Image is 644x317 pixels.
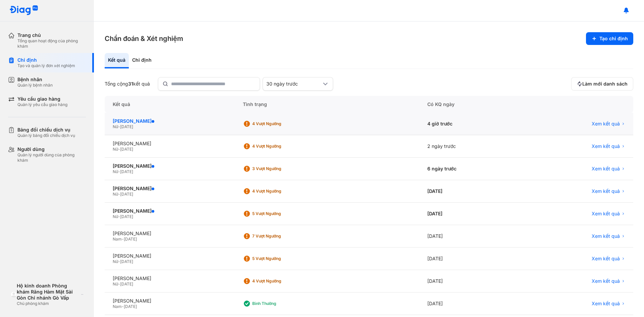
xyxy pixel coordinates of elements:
span: Xem kết quả [592,211,620,217]
span: Nam [113,236,122,242]
span: Nữ [113,192,118,197]
div: Tổng cộng kết quả [105,81,150,87]
button: Làm mới danh sách [571,77,633,91]
span: - [118,259,120,264]
div: Yêu cầu giao hàng [17,96,67,102]
div: Quản lý người dùng của phòng khám [17,152,86,163]
div: 2 ngày trước [419,135,521,158]
div: [DATE] [419,270,521,293]
div: 4 giờ trước [419,113,521,135]
div: [PERSON_NAME] [113,141,227,147]
div: [PERSON_NAME] [113,186,227,192]
div: Chủ phòng khám [17,301,78,306]
div: [PERSON_NAME] [113,163,227,169]
div: [PERSON_NAME] [113,208,227,214]
span: - [118,214,120,219]
span: [DATE] [124,236,137,242]
span: [DATE] [120,124,133,129]
div: Chỉ định [17,57,75,63]
span: - [122,236,124,242]
div: Quản lý bệnh nhân [17,83,53,88]
div: [DATE] [419,248,521,270]
div: Kết quả [105,53,129,68]
span: - [118,192,120,197]
div: [DATE] [419,225,521,248]
span: [DATE] [120,214,133,219]
span: Nữ [113,281,118,286]
div: Bảng đối chiếu dịch vụ [17,127,75,133]
span: Xem kết quả [592,301,620,307]
span: - [118,281,120,286]
span: Xem kết quả [592,143,620,149]
span: [DATE] [120,259,133,264]
span: Nữ [113,169,118,174]
span: Xem kết quả [592,166,620,172]
div: [PERSON_NAME] [113,118,227,124]
span: - [122,304,124,309]
span: Xem kết quả [592,256,620,262]
div: Hộ kinh doanh Phòng khám Răng Hàm Mặt Sài Gòn Chi nhánh Gò Vấp [17,283,78,301]
span: [DATE] [120,281,133,286]
div: Kết quả [105,96,235,113]
span: Xem kết quả [592,233,620,239]
div: [PERSON_NAME] [113,298,227,304]
span: - [118,147,120,152]
span: Xem kết quả [592,278,620,284]
span: - [118,169,120,174]
span: [DATE] [120,192,133,197]
div: 30 ngày trước [266,81,321,87]
div: 4 Vượt ngưỡng [252,144,306,149]
div: Tổng quan hoạt động của phòng khám [17,38,86,49]
div: [DATE] [419,180,521,203]
div: Có KQ ngày [419,96,521,113]
span: [DATE] [120,169,133,174]
span: Nam [113,304,122,309]
img: logo [9,5,38,16]
div: [PERSON_NAME] [113,275,227,281]
div: Chỉ định [129,53,155,68]
span: Làm mới danh sách [582,81,628,87]
div: 5 Vượt ngưỡng [252,256,306,261]
span: Nữ [113,214,118,219]
div: 5 Vượt ngưỡng [252,211,306,216]
div: Trang chủ [17,32,86,38]
div: [PERSON_NAME] [113,230,227,236]
div: Bệnh nhân [17,76,53,83]
div: [DATE] [419,293,521,315]
span: - [118,124,120,129]
span: [DATE] [124,304,137,309]
button: Tạo chỉ định [586,32,633,45]
div: 4 Vượt ngưỡng [252,189,306,194]
div: Người dùng [17,146,86,152]
img: logo [11,292,17,298]
div: Quản lý yêu cầu giao hàng [17,102,67,107]
span: 31 [128,81,133,87]
div: 7 Vượt ngưỡng [252,233,306,239]
div: Quản lý bảng đối chiếu dịch vụ [17,133,75,138]
span: Nữ [113,147,118,152]
span: [DATE] [120,147,133,152]
div: [DATE] [419,203,521,225]
span: Nữ [113,259,118,264]
div: [PERSON_NAME] [113,253,227,259]
div: 4 Vượt ngưỡng [252,121,306,126]
div: 4 Vượt ngưỡng [252,278,306,284]
span: Xem kết quả [592,121,620,127]
h3: Chẩn đoán & Xét nghiệm [105,34,183,43]
span: Nữ [113,124,118,129]
div: 6 ngày trước [419,158,521,180]
div: Tình trạng [235,96,419,113]
span: Xem kết quả [592,188,620,194]
div: Tạo và quản lý đơn xét nghiệm [17,63,75,68]
div: Bình thường [252,301,306,306]
div: 3 Vượt ngưỡng [252,166,306,171]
